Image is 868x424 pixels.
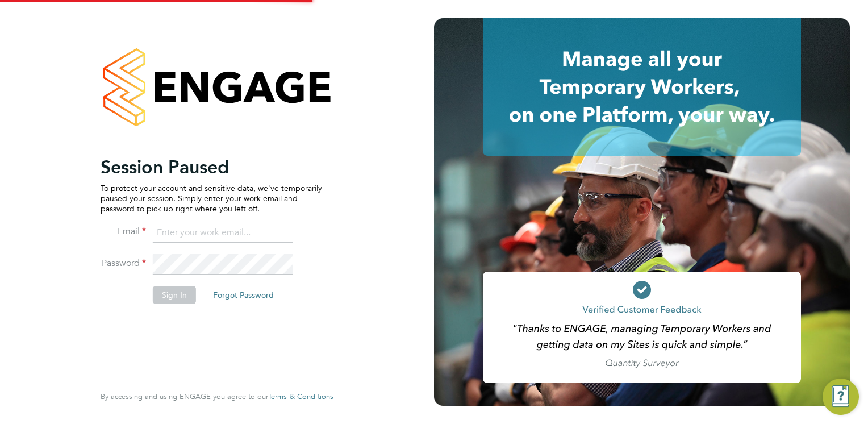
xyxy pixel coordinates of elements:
[153,286,196,304] button: Sign In
[204,286,283,304] button: Forgot Password
[268,392,333,401] span: Terms & Conditions
[101,226,146,238] label: Email
[823,379,859,415] button: Engage Resource Center
[101,257,146,269] label: Password
[268,392,333,401] a: Terms & Conditions
[101,392,333,401] span: By accessing and using ENGAGE you agree to our
[101,156,322,178] h2: Session Paused
[101,183,322,214] p: To protect your account and sensitive data, we've temporarily paused your session. Simply enter y...
[153,223,293,243] input: Enter your work email...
